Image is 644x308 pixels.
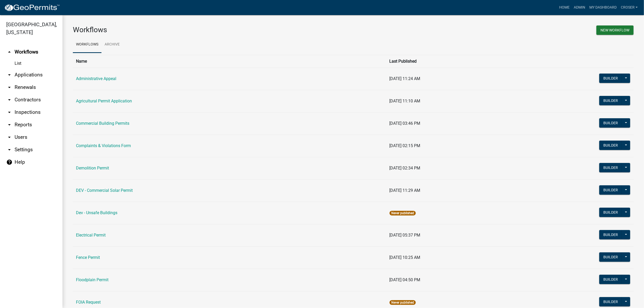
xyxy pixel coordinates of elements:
button: Builder [599,275,622,284]
span: [DATE] 02:15 PM [390,143,420,148]
a: FOIA Request [76,300,101,305]
span: [DATE] 05:37 PM [390,233,420,238]
button: Builder [599,208,622,217]
th: Name [73,55,386,68]
a: Archive [101,36,123,53]
i: arrow_drop_down [6,122,12,128]
a: Workflows [73,36,101,53]
span: [DATE] 02:34 PM [390,166,420,171]
a: Fence Permit [76,255,100,260]
button: Builder [599,118,622,128]
span: [DATE] 11:10 AM [390,99,420,103]
a: croser [619,3,640,12]
i: arrow_drop_down [6,97,12,103]
span: [DATE] 10:25 AM [390,255,420,260]
a: DEV - Commercial Solar Permit [76,188,133,193]
i: arrow_drop_down [6,134,12,140]
button: Builder [599,185,622,195]
span: Never published [390,300,416,305]
a: Electrical Permit [76,233,106,238]
a: Floodplain Permit [76,277,109,282]
span: [DATE] 04:50 PM [390,277,420,282]
button: New Workflow [596,25,634,35]
button: Builder [599,252,622,262]
button: Builder [599,230,622,239]
i: arrow_drop_down [6,147,12,153]
i: arrow_drop_up [6,49,12,55]
a: Agricultural Permit Application [76,99,132,103]
span: [DATE] 03:46 PM [390,121,420,126]
a: Administrative Appeal [76,76,116,81]
button: Builder [599,163,622,172]
span: [DATE] 11:24 AM [390,76,420,81]
a: Admin [572,3,587,12]
button: Builder [599,141,622,150]
button: Builder [599,297,622,306]
i: arrow_drop_down [6,109,12,115]
i: arrow_drop_down [6,84,12,90]
a: Dev - Unsafe Buildings [76,210,117,215]
a: Complaints & Violations Form [76,143,131,148]
a: Commercial Building Permits [76,121,129,126]
i: help [6,159,12,165]
a: Demolition Permit [76,166,109,171]
span: Never published [390,211,416,215]
button: Builder [599,74,622,83]
span: [DATE] 11:29 AM [390,188,420,193]
button: Builder [599,96,622,105]
a: My Dashboard [587,3,619,12]
h3: Workflows [73,25,349,34]
th: Last Published [386,55,509,68]
i: arrow_drop_down [6,72,12,78]
a: Home [557,3,572,12]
